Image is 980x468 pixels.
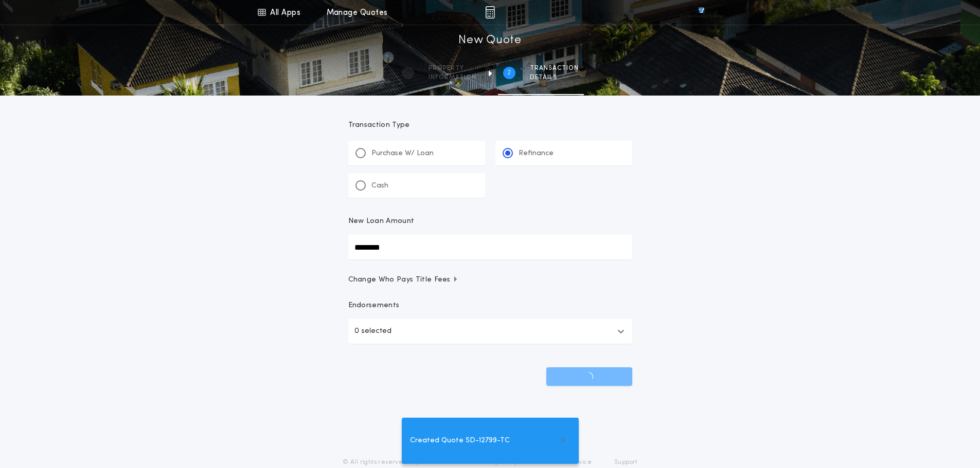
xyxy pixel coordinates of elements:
p: Endorsements [348,301,632,311]
h1: New Quote [458,32,521,49]
p: Refinance [519,148,554,159]
button: Change Who Pays Title Fees [348,275,632,285]
p: New Loan Amount [348,216,415,227]
img: vs-icon [680,7,723,17]
span: details [530,73,579,82]
p: Cash [371,181,388,191]
button: 0 selected [348,319,632,344]
span: Property [429,64,476,72]
span: information [429,73,476,82]
span: Transaction [530,64,579,72]
p: Transaction Type [348,120,632,130]
h2: 2 [507,69,511,77]
p: 0 selected [354,325,391,338]
span: Created Quote SD-12799-TC [410,435,510,446]
img: img [485,6,495,18]
span: Change Who Pays Title Fees [348,275,459,285]
input: New Loan Amount [348,235,632,259]
p: Purchase W/ Loan [371,148,434,159]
